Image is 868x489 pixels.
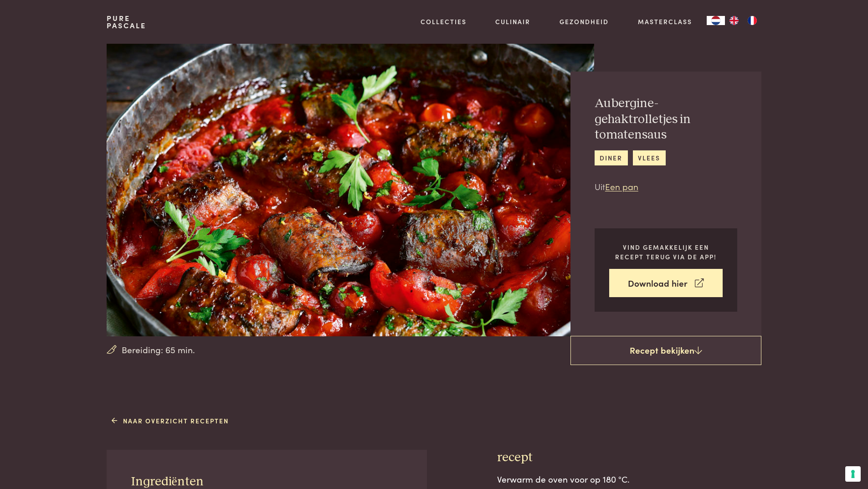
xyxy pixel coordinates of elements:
[633,150,666,165] a: vlees
[421,17,467,26] a: Collecties
[707,16,725,25] div: Language
[497,450,761,466] h3: recept
[495,17,530,26] a: Culinair
[605,180,638,192] a: Een pan
[845,466,861,482] button: Uw voorkeuren voor toestemming voor trackingtechnologieën
[609,242,723,261] p: Vind gemakkelijk een recept terug via de app!
[707,16,725,25] a: NL
[595,150,628,165] a: diner
[638,17,692,26] a: Masterclass
[725,16,761,25] ul: Language list
[595,96,737,143] h2: Aubergine-gehaktrolletjes in tomatensaus
[497,473,630,485] span: Verwarm de oven voor op 180 °C.
[609,269,723,298] a: Download hier
[107,44,594,336] img: Aubergine-gehaktrolletjes in tomatensaus
[560,17,609,26] a: Gezondheid
[595,180,737,193] p: Uit
[743,16,761,25] a: FR
[707,16,761,25] aside: Language selected: Nederlands
[107,15,146,29] a: PurePascale
[725,16,743,25] a: EN
[570,336,761,365] a: Recept bekijken
[122,343,195,356] span: Bereiding: 65 min.
[112,416,229,426] a: Naar overzicht recepten
[131,475,204,488] span: Ingrediënten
